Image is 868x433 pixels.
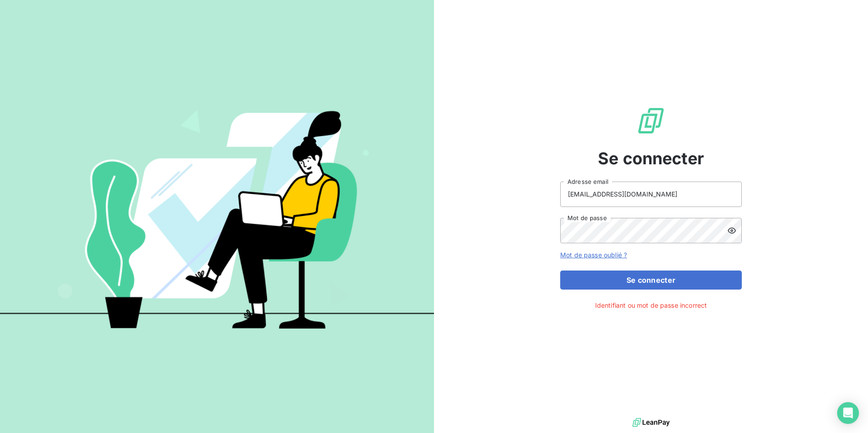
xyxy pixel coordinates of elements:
[632,416,670,429] img: logo
[837,402,859,424] div: Open Intercom Messenger
[560,182,742,207] input: placeholder
[636,106,666,135] img: Logo LeanPay
[595,300,707,310] span: Identifiant ou mot de passe incorrect
[560,251,627,259] a: Mot de passe oublié ?
[598,146,704,171] span: Se connecter
[560,271,742,290] button: Se connecter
